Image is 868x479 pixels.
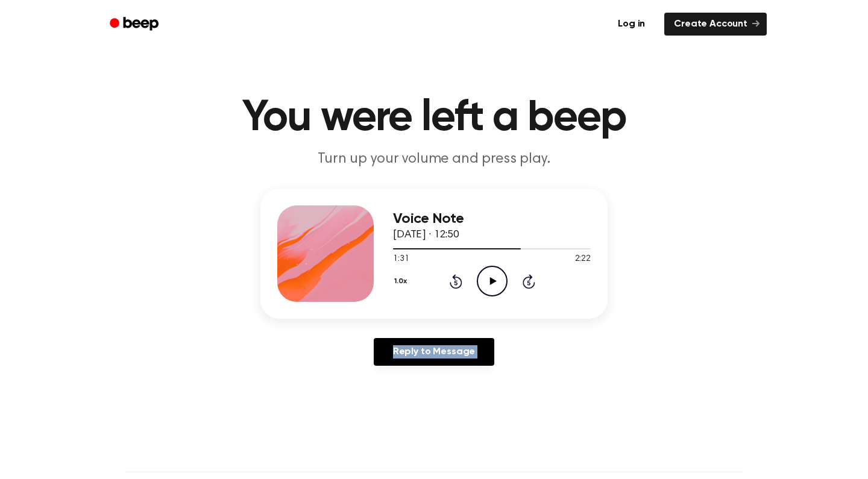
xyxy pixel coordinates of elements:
h1: You were left a beep [125,96,743,140]
button: 1.0x [393,271,411,292]
a: Reply to Message [374,338,494,366]
p: Turn up your volume and press play. [203,149,665,169]
a: Log in [606,10,657,38]
a: Create Account [664,13,767,36]
span: [DATE] · 12:50 [393,230,459,240]
span: 2:22 [575,253,591,266]
h3: Voice Note [393,211,591,227]
span: 1:31 [393,253,409,266]
a: Beep [101,13,169,36]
